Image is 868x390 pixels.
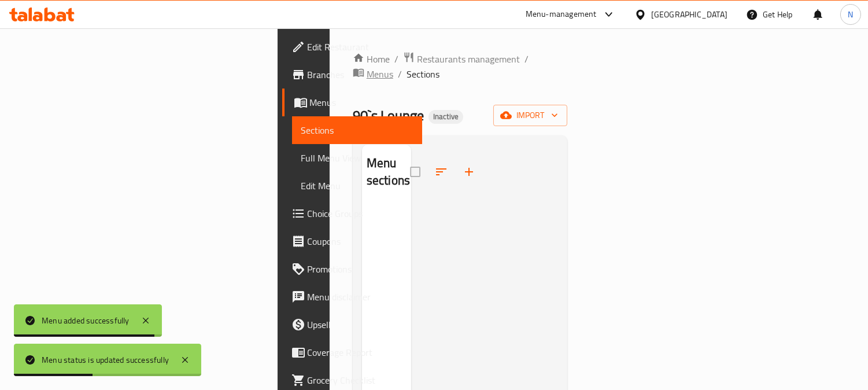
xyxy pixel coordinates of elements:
[282,255,423,283] a: Promotions
[292,172,423,200] a: Edit Menu
[282,33,423,61] a: Edit Restaurant
[301,179,413,193] span: Edit Menu
[282,227,423,255] a: Coupons
[308,345,413,359] span: Coverage Report
[848,8,853,21] span: N
[403,51,520,67] a: Restaurants management
[282,61,423,89] a: Branches
[282,311,423,339] a: Upsell
[525,52,529,66] li: /
[42,354,169,366] div: Menu status is updated successfully
[308,207,413,220] span: Choice Groups
[282,89,423,116] a: Menus
[301,123,413,137] span: Sections
[353,51,568,82] nav: breadcrumb
[429,110,463,124] div: Inactive
[362,200,411,209] nav: Menu sections
[455,158,483,186] button: Add section
[429,112,463,122] span: Inactive
[308,262,413,276] span: Promotions
[503,108,558,123] span: import
[301,151,413,165] span: Full Menu View
[353,102,424,128] span: 90`s Lounge
[526,8,597,21] div: Menu-management
[308,290,413,304] span: Menu disclaimer
[308,68,413,82] span: Branches
[308,373,413,387] span: Grocery Checklist
[308,234,413,248] span: Coupons
[417,52,520,66] span: Restaurants management
[292,144,423,172] a: Full Menu View
[282,339,423,366] a: Coverage Report
[292,116,423,144] a: Sections
[282,283,423,311] a: Menu disclaimer
[308,318,413,332] span: Upsell
[407,67,439,81] span: Sections
[493,105,567,126] button: import
[308,40,413,54] span: Edit Restaurant
[42,314,130,327] div: Menu added successfully
[310,95,413,109] span: Menus
[282,200,423,227] a: Choice Groups
[651,8,727,21] div: [GEOGRAPHIC_DATA]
